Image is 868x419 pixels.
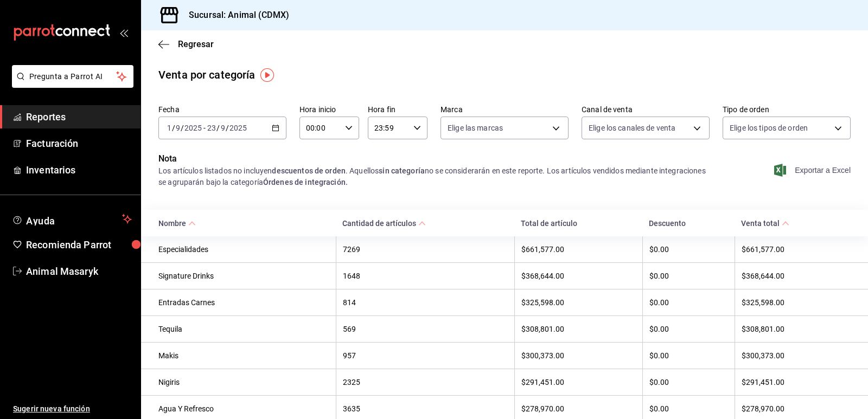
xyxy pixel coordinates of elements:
span: - [203,124,206,132]
span: Inventarios [26,163,132,177]
div: $291,451.00 [742,378,851,386]
span: Sugerir nueva función [13,403,132,415]
div: Nigiris [158,378,329,386]
input: ---- [184,124,202,132]
span: Recomienda Parrot [26,237,132,252]
div: $0.00 [649,245,728,254]
div: Venta por categoría [158,67,256,83]
span: / [172,124,175,132]
div: $0.00 [649,325,728,333]
div: Entradas Carnes [158,298,329,307]
div: Los artículos listados no incluyen . Aquellos no se considerarán en este reporte. Los artículos v... [158,165,710,188]
div: $368,644.00 [521,272,636,280]
input: -- [175,124,181,132]
strong: sin categoría [379,166,425,175]
div: Cantidad de artículos [342,219,416,228]
span: Pregunta a Parrot AI [29,71,117,82]
div: 814 [343,298,508,307]
div: Signature Drinks [158,272,329,280]
div: $325,598.00 [521,298,636,307]
label: Canal de venta [582,106,710,113]
div: 7269 [343,245,508,254]
div: $0.00 [649,351,728,360]
span: / [181,124,184,132]
button: Exportar a Excel [776,164,851,177]
div: Agua Y Refresco [158,404,329,413]
button: Pregunta a Parrot AI [12,65,133,88]
div: $308,801.00 [742,325,851,333]
label: Hora inicio [299,106,359,113]
div: Nombre [158,219,186,228]
div: $325,598.00 [742,298,851,307]
div: $308,801.00 [521,325,636,333]
span: Nombre [158,219,196,228]
div: $0.00 [649,298,728,307]
div: 569 [343,325,508,333]
div: $278,970.00 [521,404,636,413]
label: Fecha [158,106,286,113]
label: Marca [441,106,569,113]
input: ---- [229,124,247,132]
span: Venta total [741,219,789,228]
span: / [216,124,220,132]
div: Descuento [649,219,728,228]
div: $0.00 [649,378,728,386]
div: $278,970.00 [742,404,851,413]
strong: descuentos de orden [272,166,346,175]
span: Elige los canales de venta [589,123,675,133]
div: $291,451.00 [521,378,636,386]
p: Nota [158,152,710,165]
button: open_drawer_menu [119,28,128,37]
div: $368,644.00 [742,272,851,280]
span: Ayuda [26,212,118,225]
label: Hora fin [368,106,427,113]
div: $300,373.00 [521,351,636,360]
span: Animal Masaryk [26,264,132,279]
span: Facturación [26,136,132,151]
span: Elige las marcas [448,123,503,133]
span: Reportes [26,109,132,124]
img: Tooltip marker [260,68,274,82]
span: Cantidad de artículos [342,219,426,228]
button: Regresar [158,39,214,49]
div: Especialidades [158,245,329,254]
div: Venta total [741,219,780,228]
a: Pregunta a Parrot AI [8,79,133,90]
div: $661,577.00 [521,245,636,254]
h3: Sucursal: Animal (CDMX) [180,9,289,22]
div: $0.00 [649,404,728,413]
input: -- [167,124,172,132]
input: -- [220,124,226,132]
strong: Órdenes de integración. [263,178,348,186]
div: $300,373.00 [742,351,851,360]
div: Total de artículo [521,219,636,228]
div: Makis [158,351,329,360]
span: Elige los tipos de orden [730,123,808,133]
div: 3635 [343,404,508,413]
input: -- [207,124,216,132]
span: Regresar [178,39,214,49]
div: $0.00 [649,272,728,280]
span: / [226,124,229,132]
div: 957 [343,351,508,360]
div: $661,577.00 [742,245,851,254]
div: Tequila [158,325,329,333]
label: Tipo de orden [723,106,851,113]
div: 2325 [343,378,508,386]
div: 1648 [343,272,508,280]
